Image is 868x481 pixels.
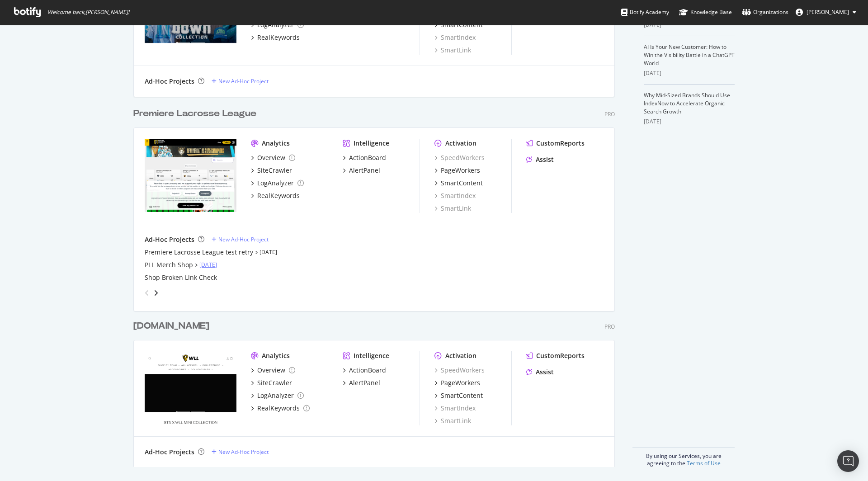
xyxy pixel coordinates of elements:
[133,320,213,333] a: [DOMAIN_NAME]
[441,391,483,400] div: SmartContent
[526,351,585,360] a: CustomReports
[349,378,380,387] div: AlertPanel
[441,378,480,387] div: PageWorkers
[349,153,386,162] div: ActionBoard
[434,391,483,400] a: SmartContent
[644,69,735,77] div: [DATE]
[251,191,300,200] a: RealKeywords
[343,166,380,175] a: AlertPanel
[145,235,194,244] div: Ad-Hoc Projects
[536,368,554,377] div: Assist
[434,179,483,188] a: SmartContent
[133,107,256,120] div: Premiere Lacrosse League
[742,8,788,17] div: Organizations
[218,77,269,85] div: New Ad-Hoc Project
[536,139,585,148] div: CustomReports
[145,260,193,269] a: PLL Merch Shop
[262,351,290,360] div: Analytics
[257,179,294,188] div: LogAnalyzer
[343,153,386,162] a: ActionBoard
[251,179,304,188] a: LogAnalyzer
[536,351,585,360] div: CustomReports
[145,273,217,282] a: Shop Broken Link Check
[434,33,476,42] a: SmartIndex
[145,351,236,424] img: wllshop.com
[257,378,292,387] div: SiteCrawler
[445,351,476,360] div: Activation
[621,8,669,17] div: Botify Academy
[199,261,217,269] a: [DATE]
[212,236,269,243] a: New Ad-Hoc Project
[251,153,295,162] a: Overview
[687,459,721,467] a: Terms of Use
[257,391,294,400] div: LogAnalyzer
[434,191,476,200] a: SmartIndex
[153,288,159,297] div: angle-right
[536,155,554,164] div: Assist
[354,139,389,148] div: Intelligence
[145,139,236,212] img: premierlacrosseleague.com
[441,166,480,175] div: PageWorkers
[218,448,269,456] div: New Ad-Hoc Project
[251,166,292,175] a: SiteCrawler
[251,378,292,387] a: SiteCrawler
[434,378,480,387] a: PageWorkers
[441,179,483,188] div: SmartContent
[259,248,277,256] a: [DATE]
[133,320,209,333] div: [DOMAIN_NAME]
[526,155,554,164] a: Assist
[251,366,295,375] a: Overview
[434,166,480,175] a: PageWorkers
[837,450,859,472] div: Open Intercom Messenger
[644,91,730,115] a: Why Mid-Sized Brands Should Use IndexNow to Accelerate Organic Search Growth
[257,33,300,42] div: RealKeywords
[145,448,194,457] div: Ad-Hoc Projects
[788,5,863,19] button: [PERSON_NAME]
[434,153,485,162] a: SpeedWorkers
[257,153,285,162] div: Overview
[644,43,735,67] a: AI Is Your New Customer: How to Win the Visibility Battle in a ChatGPT World
[632,448,735,467] div: By using our Services, you are agreeing to the
[434,204,471,213] a: SmartLink
[257,366,285,375] div: Overview
[604,110,615,118] div: Pro
[251,404,310,413] a: RealKeywords
[807,8,849,16] span: Shaun Dulleck
[343,366,386,375] a: ActionBoard
[257,191,300,200] div: RealKeywords
[434,416,471,425] a: SmartLink
[212,77,269,85] a: New Ad-Hoc Project
[343,378,380,387] a: AlertPanel
[218,236,269,243] div: New Ad-Hoc Project
[526,139,585,148] a: CustomReports
[251,33,300,42] a: RealKeywords
[251,391,304,400] a: LogAnalyzer
[349,166,380,175] div: AlertPanel
[212,448,269,456] a: New Ad-Hoc Project
[434,366,485,375] a: SpeedWorkers
[257,404,300,413] div: RealKeywords
[354,351,389,360] div: Intelligence
[145,77,194,86] div: Ad-Hoc Projects
[526,368,554,377] a: Assist
[434,404,476,413] a: SmartIndex
[644,118,735,126] div: [DATE]
[604,323,615,330] div: Pro
[679,8,732,17] div: Knowledge Base
[445,139,476,148] div: Activation
[141,286,153,300] div: angle-left
[257,166,292,175] div: SiteCrawler
[434,46,471,55] a: SmartLink
[262,139,290,148] div: Analytics
[145,248,253,257] a: Premiere Lacrosse League test retry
